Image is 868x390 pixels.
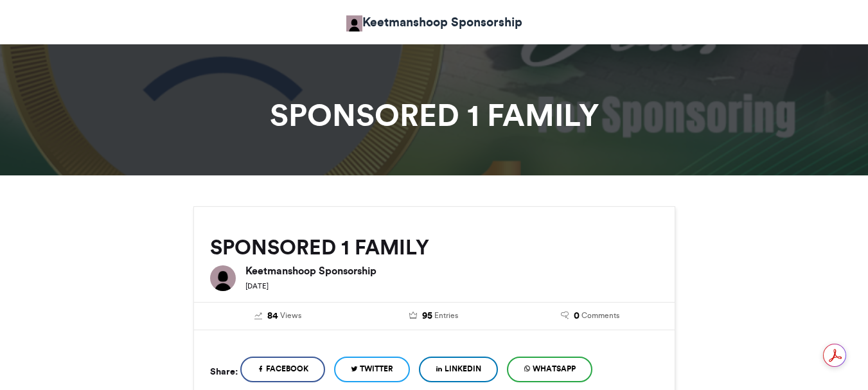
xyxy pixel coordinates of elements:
span: 0 [574,309,580,323]
a: WhatsApp [507,357,592,382]
a: 95 Entries [366,309,502,323]
small: [DATE] [245,281,269,290]
h6: Keetmanshoop Sponsorship [245,265,659,276]
img: Keetmanshoop Sponsorship [210,265,236,291]
a: Twitter [334,357,410,382]
span: 84 [267,309,278,323]
span: Entries [434,310,458,321]
img: Keetmanshoop Sponsorship [346,15,362,31]
span: 95 [422,309,432,323]
a: Facebook [240,357,325,382]
h1: SPONSORED 1 FAMILY [78,100,791,130]
a: Keetmanshoop Sponsorship [346,13,522,31]
h2: SPONSORED 1 FAMILY [210,236,659,259]
span: LinkedIn [445,363,481,375]
span: Facebook [266,363,308,375]
span: Twitter [360,363,393,375]
span: Comments [581,310,619,321]
span: WhatsApp [533,363,576,375]
a: 0 Comments [522,309,659,323]
h5: Share: [210,363,238,380]
a: 84 Views [210,309,347,323]
a: LinkedIn [419,357,498,382]
span: Views [280,310,301,321]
